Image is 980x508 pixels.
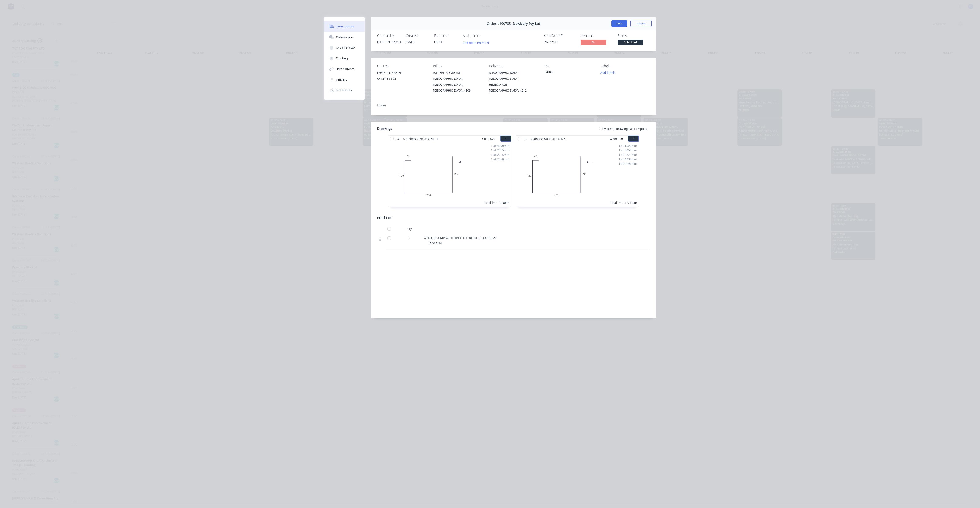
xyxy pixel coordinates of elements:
[377,70,426,76] div: [PERSON_NAME]
[618,152,637,157] div: 1 at 4275mm
[433,64,482,68] div: Bill to
[521,136,529,142] span: 1.6
[544,34,575,38] div: Xero Order #
[427,241,442,245] span: 1.6 316 #4
[336,35,353,39] div: Collaborate
[377,40,401,44] div: [PERSON_NAME]
[625,200,637,205] div: 17.465m
[324,32,365,43] button: Collaborate
[406,40,415,44] span: [DATE]
[394,136,401,142] span: 1.6
[336,57,348,60] div: Tracking
[499,200,509,205] div: 12.88m
[630,20,652,27] button: Options
[618,157,637,161] div: 1 at 4330mm
[618,34,650,38] div: Status
[618,40,643,46] button: Submitted
[529,136,567,142] span: Stainless Steel 316 No. 4
[610,200,621,205] div: Total lm
[610,136,623,142] span: Girth 500
[618,148,637,152] div: 1 at 3050mm
[484,200,496,205] div: Total lm
[324,85,365,96] button: Profitability
[463,34,505,38] div: Assigned to
[377,34,401,38] div: Created by
[463,40,492,45] button: Add team member
[377,103,650,107] div: Notes
[491,143,509,148] div: 1 at 4200mm
[581,34,612,38] div: Invoiced
[433,76,482,94] div: [GEOGRAPHIC_DATA], [GEOGRAPHIC_DATA], [GEOGRAPHIC_DATA], 4509
[618,161,637,166] div: 1 at 4190mm
[324,64,365,74] button: Linked Orders
[491,148,509,152] div: 1 at 2915mm
[460,40,492,45] button: Add team member
[513,22,540,26] span: Dowbury Pty Ltd
[598,70,618,75] button: Add labels
[434,40,444,44] span: [DATE]
[336,67,354,71] div: Linked Orders
[336,78,347,82] div: Timeline
[500,136,511,142] button: 1
[336,88,352,92] div: Profitability
[545,70,594,76] div: 94040
[336,46,355,50] div: Checklists 0/0
[324,43,365,53] button: Checklists 0/0
[336,25,354,28] div: Order details
[406,34,429,38] div: Created
[628,136,639,142] button: 2
[377,215,392,220] div: Products
[434,34,458,38] div: Required
[324,21,365,32] button: Order details
[618,143,637,148] div: 1 at 1620mm
[611,20,627,27] button: Close
[408,236,410,240] span: 5
[377,76,426,82] div: 0412 118 892
[424,236,496,240] span: WELDED SUMP WITH DROP TO FRONT OF GUTTERS
[324,53,365,64] button: Tracking
[482,136,495,142] span: Girth 500
[396,225,422,233] div: Qty
[324,74,365,85] button: Timeline
[489,70,538,94] div: [GEOGRAPHIC_DATA] [GEOGRAPHIC_DATA]HELENSVALE, [GEOGRAPHIC_DATA], 4212
[433,70,482,94] div: [STREET_ADDRESS][GEOGRAPHIC_DATA], [GEOGRAPHIC_DATA], [GEOGRAPHIC_DATA], 4509
[401,136,440,142] span: Stainless Steel 316 No. 4
[377,70,426,83] div: [PERSON_NAME]0412 118 892
[618,40,643,45] span: Submitted
[388,142,511,207] div: 0201302001501 at 4200mm1 at 2915mm1 at 2915mm1 at 2850mmTotal lm12.88m
[433,70,482,76] div: [STREET_ADDRESS]
[377,126,392,131] div: Drawings
[544,40,575,44] div: INV-37515
[516,142,639,207] div: 0201302001501 at 1620mm1 at 3050mm1 at 4275mm1 at 4330mm1 at 4190mmTotal lm17.465m
[604,126,647,131] span: Mark all drawings as complete
[489,70,538,82] div: [GEOGRAPHIC_DATA] [GEOGRAPHIC_DATA]
[581,40,606,45] span: No
[601,64,650,68] div: Labels
[487,22,513,26] span: Order #190785 -
[491,157,509,161] div: 1 at 2850mm
[491,152,509,157] div: 1 at 2915mm
[489,82,538,94] div: HELENSVALE, [GEOGRAPHIC_DATA], 4212
[545,64,594,68] div: PO
[489,64,538,68] div: Deliver to
[377,64,426,68] div: Contact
